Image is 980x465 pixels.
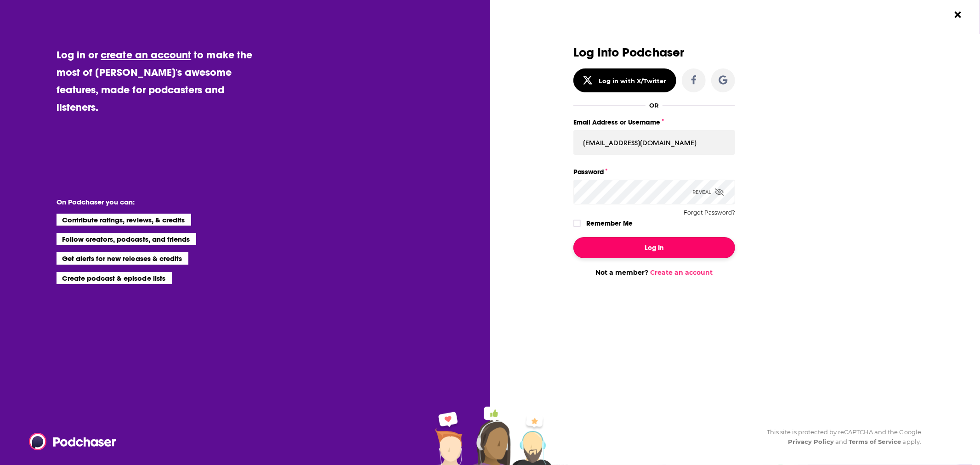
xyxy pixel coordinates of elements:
[599,77,666,85] div: Log in with X/Twitter
[949,6,967,23] button: Close Button
[29,433,110,450] a: Podchaser - Follow, Share and Rate Podcasts
[29,433,117,450] img: Podchaser - Follow, Share and Rate Podcasts
[57,233,197,245] li: Follow creators, podcasts, and friends
[692,180,724,204] div: Reveal
[573,46,735,59] h3: Log Into Podchaser
[101,48,191,61] a: create an account
[573,116,735,128] label: Email Address or Username
[759,427,921,447] div: This site is protected by reCAPTCHA and the Google and apply.
[573,130,735,155] input: Email Address or Username
[57,214,192,226] li: Contribute ratings, reviews, & credits
[849,438,901,445] a: Terms of Service
[573,237,735,258] button: Log In
[573,68,676,92] button: Log in with X/Twitter
[57,272,172,284] li: Create podcast & episode lists
[573,166,735,178] label: Password
[573,268,735,277] div: Not a member?
[587,217,633,229] label: Remember Me
[788,438,834,445] a: Privacy Policy
[57,198,240,206] li: On Podchaser you can:
[650,268,713,277] a: Create an account
[684,210,735,216] button: Forgot Password?
[649,102,659,109] div: OR
[57,252,188,264] li: Get alerts for new releases & credits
